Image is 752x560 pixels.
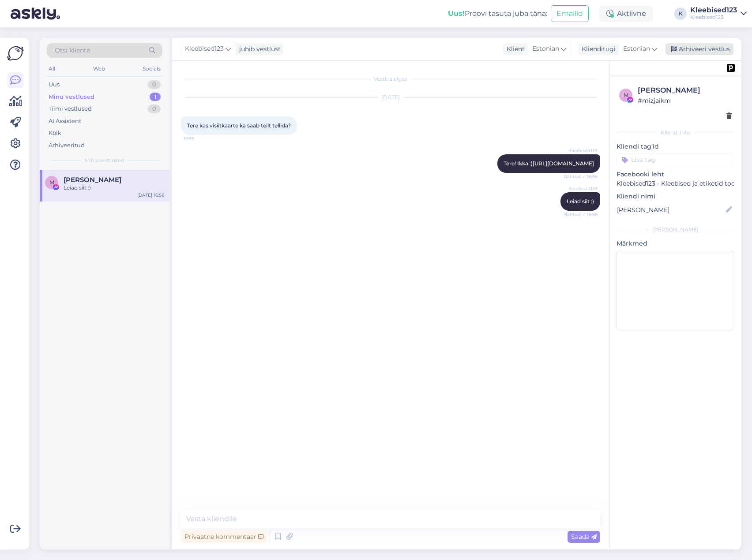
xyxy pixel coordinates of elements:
[181,75,600,83] div: Vestlus algas
[181,93,600,101] div: [DATE]
[617,205,724,215] input: Lisa nimi
[571,533,597,541] span: Saada
[448,9,465,18] b: Uus!
[623,44,650,54] span: Estonian
[85,157,124,164] span: Minu vestlused
[599,6,653,22] div: Aktiivne
[504,160,594,167] span: Tere! Ikka :)
[503,45,525,54] div: Klient
[181,531,267,543] div: Privaatne kommentaar
[448,8,547,19] div: Proovi tasuta juba täna:
[564,211,598,218] span: Nähtud ✓ 16:56
[55,46,90,55] span: Otsi kliente
[617,129,734,137] div: Kliendi info
[150,93,161,101] div: 1
[141,63,162,75] div: Socials
[617,192,734,201] p: Kliendi nimi
[49,141,85,150] div: Arhiveeritud
[7,45,24,62] img: Askly Logo
[148,105,161,113] div: 0
[49,179,54,186] span: M
[184,135,217,142] span: 16:55
[727,64,735,72] img: pd
[551,5,589,22] button: Emailid
[564,147,598,154] span: Kleebised123
[236,45,281,54] div: juhib vestlust
[137,192,164,198] div: [DATE] 16:56
[64,184,164,192] div: Leiad siit :)
[49,93,94,101] div: Minu vestlused
[617,142,734,151] p: Kliendi tag'id
[617,226,734,234] div: [PERSON_NAME]
[532,44,559,54] span: Estonian
[690,14,737,21] div: Kleebised123
[564,173,598,180] span: Nähtud ✓ 16:56
[49,129,61,138] div: Kõik
[533,160,594,167] a: [URL][DOMAIN_NAME]
[690,7,747,21] a: Kleebised123Kleebised123
[638,96,732,105] div: # mizjaikm
[617,153,734,166] input: Lisa tag
[638,85,732,96] div: [PERSON_NAME]
[617,179,734,188] p: Kleebised123 - Kleebised ja etiketid toodetele ning kleebised autodele.
[47,63,57,75] div: All
[564,185,598,192] span: Kleebised123
[567,198,594,205] span: Leiad siit :)
[91,63,107,75] div: Web
[185,44,224,54] span: Kleebised123
[148,80,161,89] div: 0
[674,7,687,20] div: K
[617,170,734,179] p: Facebooki leht
[624,92,628,98] span: m
[617,239,734,248] p: Märkmed
[64,176,121,184] span: Marek Neudorf
[187,122,291,129] span: Tere kas visiitkaarte ka saab teilt tellida?
[666,43,733,55] div: Arhiveeri vestlus
[49,80,60,89] div: Uus
[49,117,81,126] div: AI Assistent
[690,7,737,14] div: Kleebised123
[578,45,616,54] div: Klienditugi
[49,105,92,113] div: Tiimi vestlused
